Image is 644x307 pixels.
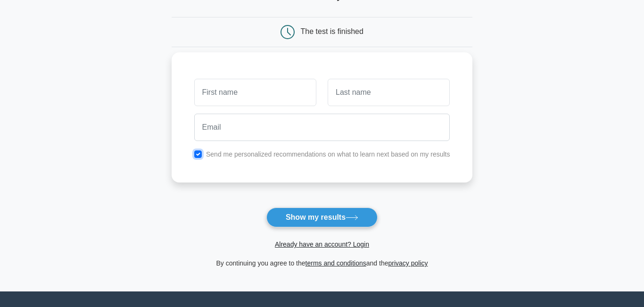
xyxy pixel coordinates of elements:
[194,114,450,141] input: Email
[194,79,316,106] input: First name
[275,241,369,248] a: Already have an account? Login
[166,257,479,269] div: By continuing you agree to the and the
[305,259,366,267] a: terms and conditions
[388,259,428,267] a: privacy policy
[301,27,363,35] div: The test is finished
[266,207,378,227] button: Show my results
[206,150,450,158] label: Send me personalized recommendations on what to learn next based on my results
[328,79,450,106] input: Last name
